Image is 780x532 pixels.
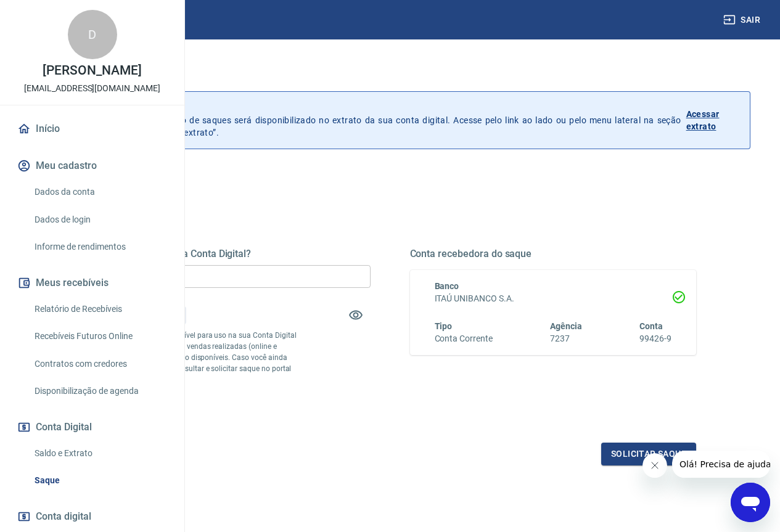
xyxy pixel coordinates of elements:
[30,179,170,205] a: Dados da conta
[15,152,170,179] button: Meu cadastro
[30,468,170,493] a: Saque
[15,414,170,441] button: Conta Digital
[672,451,770,478] iframe: Mensagem da empresa
[30,64,750,81] h3: Saque
[410,248,697,260] h5: Conta recebedora do saque
[550,321,582,331] span: Agência
[67,102,681,139] p: A partir de agora, o histórico de saques será disponibilizado no extrato da sua conta digital. Ac...
[68,10,117,59] div: D
[731,483,770,522] iframe: Botão para abrir a janela de mensagens
[67,102,681,114] p: Histórico de saques
[686,108,740,133] p: Acessar extrato
[639,321,663,331] span: Conta
[30,324,170,349] a: Recebíveis Futuros Online
[686,102,740,139] a: Acessar extrato
[30,234,170,260] a: Informe de rendimentos
[24,82,160,95] p: [EMAIL_ADDRESS][DOMAIN_NAME]
[642,453,667,478] iframe: Fechar mensagem
[15,269,170,297] button: Meus recebíveis
[601,443,696,465] button: Solicitar saque
[435,281,459,291] span: Banco
[84,248,371,260] h5: Quanto deseja sacar da Conta Digital?
[15,115,170,142] a: Início
[43,64,141,77] p: [PERSON_NAME]
[435,292,672,305] h6: ITAÚ UNIBANCO S.A.
[84,330,298,385] p: *Corresponde ao saldo disponível para uso na sua Conta Digital Vindi. Incluindo os valores das ve...
[7,9,104,18] span: Olá! Precisa de ajuda?
[30,297,170,322] a: Relatório de Recebíveis
[30,351,170,377] a: Contratos com credores
[36,508,91,525] span: Conta digital
[550,332,582,345] h6: 7237
[721,9,765,31] button: Sair
[15,503,170,530] a: Conta digital
[30,441,170,466] a: Saldo e Extrato
[30,379,170,404] a: Disponibilização de agenda
[30,207,170,232] a: Dados de login
[639,332,671,345] h6: 99426-9
[435,332,493,345] h6: Conta Corrente
[435,321,453,331] span: Tipo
